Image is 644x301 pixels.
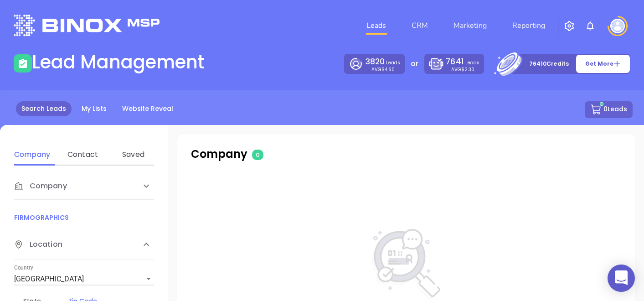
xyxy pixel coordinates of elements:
span: 0 [252,150,263,160]
img: user [610,19,625,33]
div: [GEOGRAPHIC_DATA] [14,272,154,286]
img: iconSetting [564,21,575,31]
p: AVG [371,67,395,72]
label: Country [14,265,33,271]
span: $4.60 [381,66,395,73]
a: Marketing [450,16,490,35]
button: Get More [576,54,630,73]
p: AVG [451,67,474,72]
div: Company [14,172,154,200]
h1: Lead Management [32,51,205,73]
p: Leads [446,56,479,67]
p: 76410 Credits [529,59,569,68]
a: Reporting [509,16,549,35]
a: Leads [363,16,390,35]
div: Contact [65,149,101,160]
span: Location [14,239,62,250]
p: Company [191,146,381,162]
img: iconNotification [585,21,596,31]
button: 0Leads [585,101,633,118]
div: Location [14,230,154,259]
div: Saved [115,149,151,160]
a: Search Leads [16,101,72,116]
a: CRM [408,16,432,35]
span: $2.30 [461,66,474,73]
span: 7641 [446,56,464,67]
div: Company [14,149,50,160]
a: My Lists [76,101,112,116]
span: 3820 [366,56,385,67]
span: Company [14,181,67,192]
p: Leads [366,56,400,67]
img: logo [14,15,160,36]
p: FIRMOGRAPHICS [14,213,154,223]
a: Website Reveal [117,101,179,116]
img: NoSearch [372,229,440,300]
p: or [411,58,418,69]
